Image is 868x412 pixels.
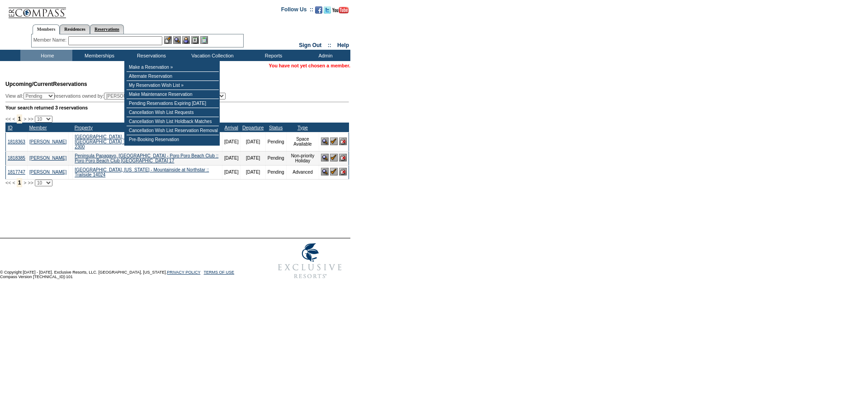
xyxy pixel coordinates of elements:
a: Subscribe to our YouTube Channel [332,9,349,14]
img: Subscribe to our YouTube Channel [332,7,349,14]
a: 1818385 [8,156,25,161]
img: Confirm Reservation [330,168,338,175]
span: >> [28,180,33,185]
td: [DATE] [222,151,240,165]
img: Reservations [191,36,199,44]
span: > [24,116,26,122]
div: View all: reservations owned by: [5,93,230,99]
td: Pending [265,132,286,151]
td: Reservations [124,50,176,61]
a: [GEOGRAPHIC_DATA], [US_STATE] - [PERSON_NAME][GEOGRAPHIC_DATA] :: [PERSON_NAME] [GEOGRAPHIC_DATA]... [75,134,212,149]
td: Alternate Reservation [127,72,219,81]
a: Property [75,125,93,130]
div: Your search returned 3 reservations [5,105,349,110]
td: Memberships [72,50,124,61]
span: < [12,116,15,122]
a: Residences [60,24,90,34]
td: Vacation Collection [176,50,246,61]
img: Cancel Reservation [339,137,347,145]
td: Space Available [286,132,319,151]
a: Reservations [90,24,124,34]
img: View Reservation [321,137,329,145]
a: PRIVACY POLICY [167,270,200,275]
img: b_calculator.gif [200,36,208,44]
a: TERMS OF USE [204,270,235,275]
td: Home [20,50,72,61]
img: Become our fan on Facebook [315,6,322,14]
span: < [12,180,15,185]
td: Make a Reservation » [127,63,219,72]
td: My Reservation Wish List » [127,81,219,90]
span: 1 [17,178,23,187]
span: > [24,180,26,185]
a: 1818363 [8,139,25,144]
td: Cancellation Wish List Holdback Matches [127,117,219,126]
td: [DATE] [241,151,265,165]
a: [PERSON_NAME] [29,156,66,161]
img: View [173,36,181,44]
td: [DATE] [241,165,265,179]
img: Confirm Reservation [330,137,338,145]
img: Cancel Reservation [339,168,347,175]
td: Non-priority Holiday [286,151,319,165]
td: Pending Reservations Expiring [DATE] [127,99,219,108]
td: Reports [246,50,298,61]
img: Exclusive Resorts [269,238,350,284]
td: Advanced [286,165,319,179]
div: Member Name: [33,36,68,44]
a: Help [337,42,349,48]
img: Cancel Reservation [339,154,347,161]
a: [PERSON_NAME] [29,170,66,175]
span: :: [328,42,331,48]
a: Peninsula Papagayo, [GEOGRAPHIC_DATA] - Poro Poro Beach Club :: Poro Poro Beach Club [GEOGRAPHIC_... [75,153,218,163]
a: Departure [242,125,264,130]
span: 1 [17,114,23,123]
a: Follow us on Twitter [324,9,331,14]
a: Members [33,24,60,34]
a: Become our fan on Facebook [315,9,322,14]
img: b_edit.gif [164,36,172,44]
td: Follow Us :: [281,5,313,16]
td: [DATE] [241,132,265,151]
img: Follow us on Twitter [324,6,331,14]
a: Member [29,125,47,130]
img: View Reservation [321,154,329,161]
td: Admin [298,50,350,61]
td: Pre-Booking Reservation [127,135,219,144]
td: Pending [265,165,286,179]
img: View Reservation [321,168,329,175]
a: ID [8,125,13,130]
img: Impersonate [182,36,190,44]
td: Cancellation Wish List Requests [127,108,219,117]
td: Make Maintenance Reservation [127,90,219,99]
span: << [5,116,11,122]
td: Cancellation Wish List Reservation Removal [127,126,219,135]
span: >> [28,116,33,122]
a: Arrival [225,125,238,130]
a: [GEOGRAPHIC_DATA], [US_STATE] - Mountainside at Northstar :: Trailside 14024 [75,167,209,177]
span: Upcoming/Current [5,81,53,87]
a: 1817747 [8,170,25,175]
img: Confirm Reservation [330,154,338,161]
td: [DATE] [222,132,240,151]
a: Sign Out [299,42,321,48]
a: Type [297,125,308,130]
a: Status [269,125,283,130]
td: [DATE] [222,165,240,179]
a: [PERSON_NAME] [29,139,66,144]
span: Reservations [5,81,87,87]
td: Pending [265,151,286,165]
span: You have not yet chosen a member. [269,63,350,68]
span: << [5,180,11,185]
